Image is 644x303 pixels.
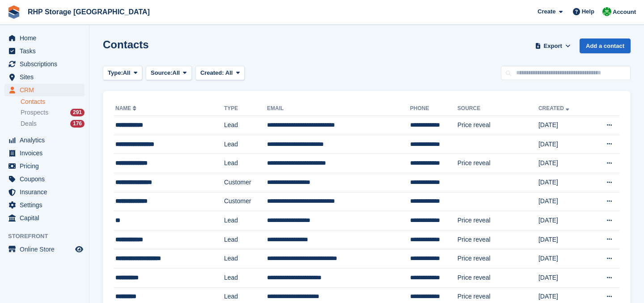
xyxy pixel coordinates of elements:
span: Tasks [20,45,73,57]
span: Create [538,7,555,16]
a: menu [4,134,85,146]
a: menu [4,32,85,44]
button: Export [533,38,572,53]
img: Rod [602,7,611,16]
span: Home [20,32,73,44]
span: All [225,69,233,76]
td: [DATE] [538,173,590,192]
td: Price reveal [458,154,538,173]
th: Email [267,102,410,116]
a: Prospects 291 [21,108,85,117]
a: menu [4,212,85,224]
span: Help [582,7,594,16]
span: Storefront [8,232,89,241]
td: Lead [224,116,267,135]
span: Type: [108,68,123,77]
a: Created [538,105,571,111]
td: Price reveal [458,249,538,269]
a: menu [4,71,85,83]
a: Contacts [21,98,85,106]
span: Pricing [20,160,73,172]
span: Coupons [20,173,73,185]
td: [DATE] [538,249,590,269]
span: CRM [20,84,73,96]
img: stora-icon-8386f47178a22dfd0bd8f6a31ec36ba5ce8667c1dd55bd0f319d3a0aa187defe.svg [7,5,21,19]
a: menu [4,58,85,70]
a: menu [4,173,85,185]
td: Lead [224,135,267,154]
button: Type: All [103,66,142,81]
a: menu [4,243,85,256]
td: Lead [224,268,267,287]
td: Lead [224,211,267,230]
th: Source [458,102,538,116]
td: Price reveal [458,116,538,135]
td: [DATE] [538,154,590,173]
th: Type [224,102,267,116]
span: Source: [151,68,172,77]
span: Analytics [20,134,73,146]
td: [DATE] [538,192,590,211]
a: Add a contact [580,38,631,53]
td: Customer [224,173,267,192]
span: Export [544,42,562,51]
a: menu [4,186,85,198]
span: All [123,68,131,77]
span: Online Store [20,243,73,256]
td: Price reveal [458,211,538,230]
h1: Contacts [103,38,149,51]
td: Lead [224,154,267,173]
a: menu [4,45,85,57]
td: [DATE] [538,230,590,249]
th: Phone [410,102,458,116]
span: Created: [200,69,224,76]
button: Created: All [195,66,245,81]
a: RHP Storage [GEOGRAPHIC_DATA] [24,4,153,19]
td: Price reveal [458,268,538,287]
a: menu [4,147,85,159]
td: Customer [224,192,267,211]
td: Price reveal [458,230,538,249]
a: Name [115,105,138,111]
span: Insurance [20,186,73,198]
td: Lead [224,230,267,249]
td: Lead [224,249,267,269]
button: Source: All [146,66,192,81]
span: Prospects [21,108,48,117]
span: Sites [20,71,73,83]
a: menu [4,84,85,96]
td: [DATE] [538,211,590,230]
a: Preview store [74,244,85,255]
span: Capital [20,212,73,224]
a: menu [4,199,85,211]
td: [DATE] [538,135,590,154]
a: menu [4,160,85,172]
span: Invoices [20,147,73,159]
span: Account [613,8,636,17]
span: All [173,68,180,77]
a: Deals 176 [21,119,85,128]
span: Deals [21,119,37,128]
td: [DATE] [538,268,590,287]
span: Subscriptions [20,58,73,70]
div: 176 [70,120,85,128]
span: Settings [20,199,73,211]
div: 291 [70,109,85,116]
td: [DATE] [538,116,590,135]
